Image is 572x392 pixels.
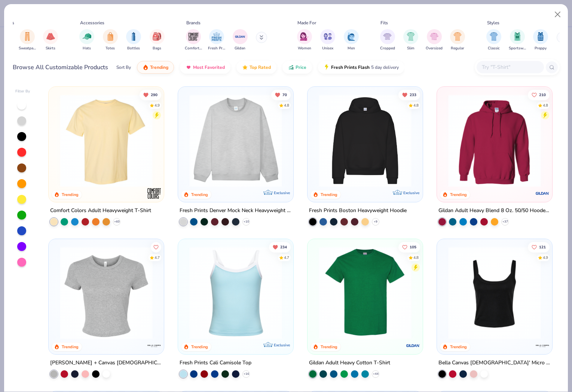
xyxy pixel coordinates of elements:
[126,29,141,51] button: filter button
[300,32,309,41] img: Women Image
[13,63,108,72] div: Browse All Customizable Products
[426,29,443,51] div: filter for Oversized
[233,29,248,51] div: filter for Gildan
[83,32,91,41] img: Hats Image
[509,46,526,51] span: Sportswear
[297,29,312,51] div: filter for Women
[533,29,548,51] div: filter for Preppy
[46,46,55,51] span: Skirts
[324,32,332,41] img: Unisex Image
[318,61,404,74] button: Fresh Prints Flash5 day delivery
[23,32,31,41] img: Sweatpants Image
[481,63,539,71] input: Try "T-Shirt"
[430,32,438,41] img: Oversized Image
[193,64,225,70] span: Most Favorited
[490,32,498,41] img: Classic Image
[155,255,160,260] div: 4.7
[486,29,501,51] div: filter for Classic
[235,31,246,42] img: Gildan Image
[185,29,202,51] button: filter button
[528,89,550,100] button: Like
[153,32,161,41] img: Bags Image
[43,29,58,51] button: filter button
[380,29,395,51] div: filter for Cropped
[298,46,311,51] span: Women
[398,89,420,100] button: Unlike
[19,29,36,51] button: filter button
[83,46,91,51] span: Hats
[208,46,225,51] span: Fresh Prints
[344,29,359,51] div: filter for Men
[126,29,141,51] div: filter for Bottles
[406,338,420,353] img: Gildan logo
[137,61,174,74] button: Trending
[539,245,546,249] span: 121
[15,89,30,94] div: Filter By
[143,64,149,70] img: trending.gif
[374,220,377,224] span: + 9
[297,29,312,51] button: filter button
[280,245,287,249] span: 234
[155,102,160,108] div: 4.9
[543,102,548,108] div: 4.8
[535,338,550,353] img: Bella + Canvas logo
[50,358,162,368] div: [PERSON_NAME] + Canvas [DEMOGRAPHIC_DATA]' Micro Ribbed Baby Tee
[444,246,545,339] img: 8af284bf-0d00-45ea-9003-ce4b9a3194ad
[309,206,407,215] div: Fresh Prints Boston Heavyweight Hoodie
[551,7,565,22] button: Close
[347,32,355,41] img: Men Image
[43,29,58,51] div: filter for Skirts
[450,29,465,51] div: filter for Regular
[380,19,388,26] div: Fits
[236,61,276,74] button: Top Rated
[426,46,443,51] span: Oversized
[105,46,115,51] span: Totes
[410,245,416,249] span: 105
[535,46,547,51] span: Preppy
[320,29,335,51] button: filter button
[116,64,131,71] div: Sort By
[486,29,501,51] button: filter button
[269,242,291,252] button: Unlike
[371,63,399,72] span: 5 day delivery
[79,29,94,51] div: filter for Hats
[513,32,521,41] img: Sportswear Image
[180,358,251,368] div: Fresh Prints Cali Camisole Top
[528,242,550,252] button: Like
[153,46,161,51] span: Bags
[322,46,333,51] span: Unisex
[373,372,379,376] span: + 44
[331,64,370,70] span: Fresh Prints Flash
[186,94,286,187] img: f5d85501-0dbb-4ee4-b115-c08fa3845d83
[539,93,546,97] span: 210
[403,29,418,51] div: filter for Slim
[438,206,551,215] div: Gildan Adult Heavy Blend 8 Oz. 50/50 Hooded Sweatshirt
[398,242,420,252] button: Like
[315,246,415,339] img: db319196-8705-402d-8b46-62aaa07ed94f
[80,19,104,26] div: Accessories
[188,31,199,42] img: Comfort Colors Image
[271,89,291,100] button: Unlike
[451,46,464,51] span: Regular
[127,46,140,51] span: Bottles
[282,61,312,74] button: Price
[543,255,548,260] div: 4.9
[450,29,465,51] button: filter button
[536,32,545,41] img: Preppy Image
[533,29,548,51] button: filter button
[380,29,395,51] button: filter button
[315,94,415,187] img: 91acfc32-fd48-4d6b-bdad-a4c1a30ac3fc
[150,64,168,70] span: Trending
[407,32,415,41] img: Slim Image
[186,64,192,70] img: most_fav.gif
[233,29,248,51] button: filter button
[242,64,248,70] img: TopRated.gif
[106,32,114,41] img: Totes Image
[502,220,508,224] span: + 37
[426,29,443,51] button: filter button
[453,32,462,41] img: Regular Image
[79,29,94,51] button: filter button
[509,29,526,51] div: filter for Sportswear
[208,29,225,51] button: filter button
[509,29,526,51] button: filter button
